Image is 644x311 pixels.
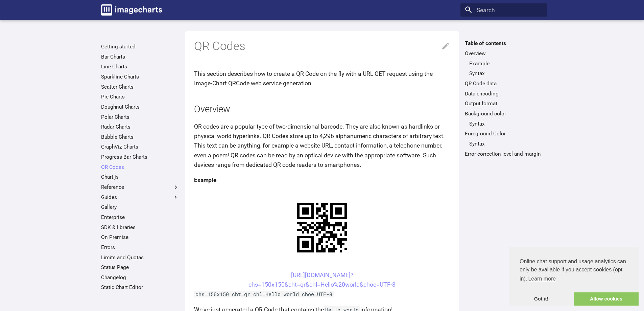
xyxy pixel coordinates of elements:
a: allow cookies [574,292,639,306]
a: Syntax [469,120,543,127]
a: Syntax [469,70,543,77]
code: chs=150x150 cht=qr chl=Hello world choe=UTF-8 [194,291,334,297]
label: Guides [101,194,179,201]
a: Image-Charts documentation [98,1,165,18]
nav: Foreground Color [465,140,543,147]
img: chart [285,191,359,264]
a: Sparkline Charts [101,73,179,80]
a: Error correction level and margin [465,151,543,157]
a: Polar Charts [101,114,179,120]
a: Status Page [101,264,179,271]
img: logo [101,4,162,16]
a: On Premise [101,234,179,241]
a: Getting started [101,43,179,50]
h1: QR Codes [194,39,450,54]
a: QR Code data [465,80,543,87]
p: This section describes how to create a QR Code on the fly with a URL GET request using the Image-... [194,69,450,88]
label: Table of contents [460,40,547,47]
a: Foreground Color [465,130,543,137]
a: Pie Charts [101,93,179,100]
span: Online chat support and usage analytics can only be available if you accept cookies (opt-in). [520,258,628,284]
a: Bar Charts [101,53,179,60]
a: QR Codes [101,164,179,171]
h2: Overview [194,103,450,116]
nav: Background color [465,120,543,127]
input: Search [460,3,547,17]
a: Errors [101,244,179,251]
a: dismiss cookie message [509,292,574,306]
a: Doughnut Charts [101,104,179,110]
div: cookieconsent [509,247,639,306]
a: Radar Charts [101,124,179,130]
h4: Example [194,175,450,185]
a: Progress Bar Charts [101,154,179,160]
a: Limits and Quotas [101,254,179,261]
p: QR codes are a popular type of two-dimensional barcode. They are also known as hardlinks or physi... [194,122,450,170]
a: Output format [465,100,543,107]
a: Changelog [101,274,179,281]
a: [URL][DOMAIN_NAME]?chs=150x150&cht=qr&chl=Hello%20world&choe=UTF-8 [248,272,396,288]
a: SDK & libraries [101,224,179,231]
a: Bubble Charts [101,134,179,140]
nav: Overview [465,60,543,77]
nav: Table of contents [460,40,547,157]
a: Gallery [101,204,179,210]
a: Example [469,60,543,67]
a: Data encoding [465,90,543,97]
a: GraphViz Charts [101,143,179,150]
a: Background color [465,110,543,117]
a: Enterprise [101,214,179,221]
a: learn more about cookies [527,274,557,284]
a: Overview [465,50,543,57]
label: Reference [101,184,179,191]
a: Chart.js [101,174,179,180]
a: Line Charts [101,63,179,70]
a: Syntax [469,140,543,147]
a: Static Chart Editor [101,284,179,291]
a: Scatter Charts [101,84,179,90]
